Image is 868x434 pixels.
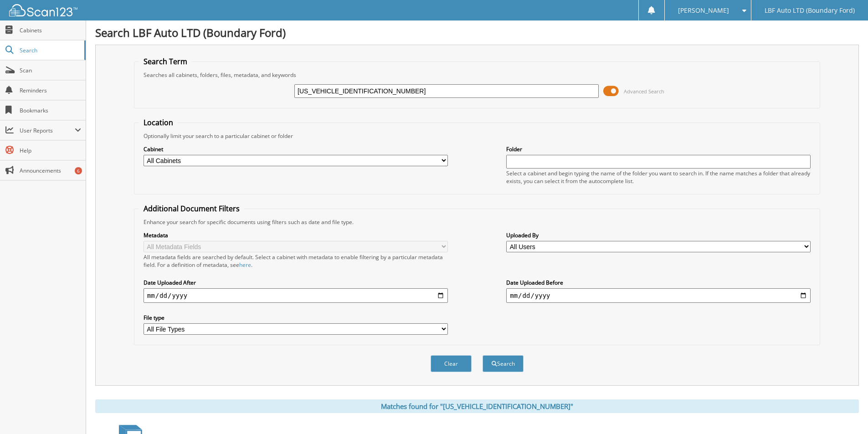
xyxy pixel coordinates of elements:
[144,253,448,269] div: All metadata fields are searched by default. Select a cabinet with metadata to enable filtering b...
[483,355,524,372] button: Search
[20,107,81,114] span: Bookmarks
[20,46,80,54] span: Search
[506,169,811,185] div: Select a cabinet and begin typing the name of the folder you want to search in. If the name match...
[431,355,472,372] button: Clear
[506,145,811,153] label: Folder
[678,8,729,13] span: [PERSON_NAME]
[20,167,81,174] span: Announcements
[765,8,855,13] span: LBF Auto LTD (Boundary Ford)
[20,87,81,94] span: Reminders
[95,25,859,40] h1: Search LBF Auto LTD (Boundary Ford)
[95,399,859,413] div: Matches found for "[US_VEHICLE_IDENTIFICATION_NUMBER]"
[239,261,251,269] a: here
[20,147,81,154] span: Help
[20,66,81,74] span: Scan
[506,288,811,303] input: end
[144,279,448,286] label: Date Uploaded After
[506,231,811,239] label: Uploaded By
[75,167,82,174] div: 6
[506,279,811,286] label: Date Uploaded Before
[139,218,815,226] div: Enhance your search for specific documents using filters such as date and file type.
[9,4,77,16] img: scan123-logo-white.svg
[624,88,664,95] span: Advanced Search
[144,231,448,239] label: Metadata
[144,288,448,303] input: start
[139,71,815,79] div: Searches all cabinets, folders, files, metadata, and keywords
[20,26,81,34] span: Cabinets
[139,56,192,66] legend: Search Term
[144,314,448,322] label: File type
[139,117,178,128] legend: Location
[144,145,448,153] label: Cabinet
[139,132,815,140] div: Optionally limit your search to a particular cabinet or folder
[139,204,244,214] legend: Additional Document Filters
[20,127,75,134] span: User Reports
